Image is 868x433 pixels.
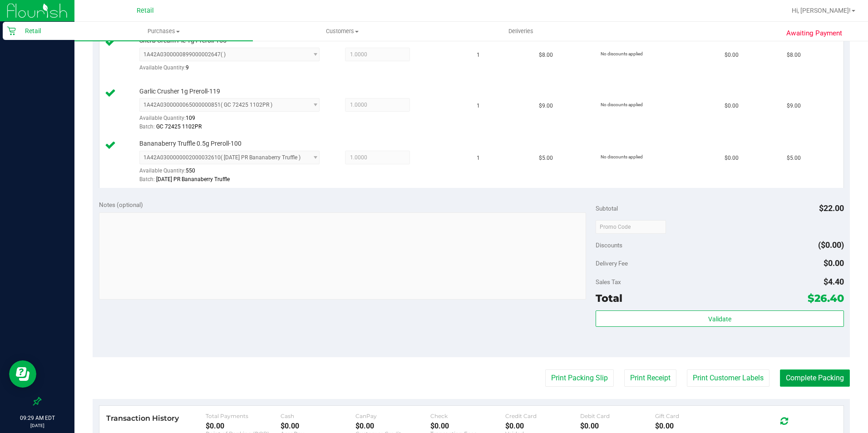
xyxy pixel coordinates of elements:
[139,123,155,130] span: Batch:
[139,176,155,182] span: Batch:
[818,240,844,250] span: ($0.00)
[601,102,643,107] span: No discounts applied
[139,164,329,182] div: Available Quantity:
[545,369,614,387] button: Print Packing Slip
[725,102,739,110] span: $0.00
[355,422,430,430] div: $0.00
[430,413,505,419] div: Check
[596,205,618,212] span: Subtotal
[206,422,281,430] div: $0.00
[74,22,253,41] a: Purchases
[99,201,143,208] span: Notes (optional)
[655,413,730,419] div: Gift Card
[624,369,676,387] button: Print Receipt
[7,26,16,35] inline-svg: Retail
[596,278,621,285] span: Sales Tax
[539,102,553,110] span: $9.00
[430,422,505,430] div: $0.00
[156,123,202,130] span: GC 72425 1102PR
[477,102,480,110] span: 1
[281,413,355,419] div: Cash
[505,413,580,419] div: Credit Card
[787,51,801,59] span: $8.00
[186,167,195,174] span: 550
[186,64,189,71] span: 9
[687,369,769,387] button: Print Customer Labels
[477,154,480,162] span: 1
[33,397,42,406] label: Pin the sidebar to full width on large screens
[253,27,431,35] span: Customers
[74,27,253,35] span: Purchases
[780,369,850,387] button: Complete Packing
[186,115,195,121] span: 109
[708,315,731,323] span: Validate
[477,51,480,59] span: 1
[824,258,844,268] span: $0.00
[139,139,242,148] span: Bananaberry Truffle 0.5g Preroll-100
[4,414,70,422] p: 09:29 AM EDT
[580,422,655,430] div: $0.00
[596,292,622,305] span: Total
[9,360,36,388] iframe: Resource center
[596,260,628,267] span: Delivery Fee
[596,237,622,253] span: Discounts
[824,277,844,286] span: $4.40
[787,154,801,162] span: $5.00
[355,413,430,419] div: CanPay
[505,422,580,430] div: $0.00
[787,102,801,110] span: $9.00
[539,51,553,59] span: $8.00
[725,51,739,59] span: $0.00
[496,27,546,35] span: Deliveries
[539,154,553,162] span: $5.00
[253,22,431,41] a: Customers
[580,413,655,419] div: Debit Card
[432,22,610,41] a: Deliveries
[137,7,154,15] span: Retail
[596,310,844,327] button: Validate
[725,154,739,162] span: $0.00
[792,7,851,14] span: Hi, [PERSON_NAME]!
[4,422,70,429] p: [DATE]
[281,422,355,430] div: $0.00
[786,28,842,39] span: Awaiting Payment
[601,51,643,56] span: No discounts applied
[655,422,730,430] div: $0.00
[139,112,329,129] div: Available Quantity:
[156,176,230,182] span: [DATE] PR Bananaberry Truffle
[819,203,844,213] span: $22.00
[139,61,329,79] div: Available Quantity:
[596,220,666,234] input: Promo Code
[16,25,70,36] p: Retail
[808,292,844,305] span: $26.40
[206,413,281,419] div: Total Payments
[139,87,220,96] span: Garlic Crusher 1g Preroll-119
[601,154,643,159] span: No discounts applied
